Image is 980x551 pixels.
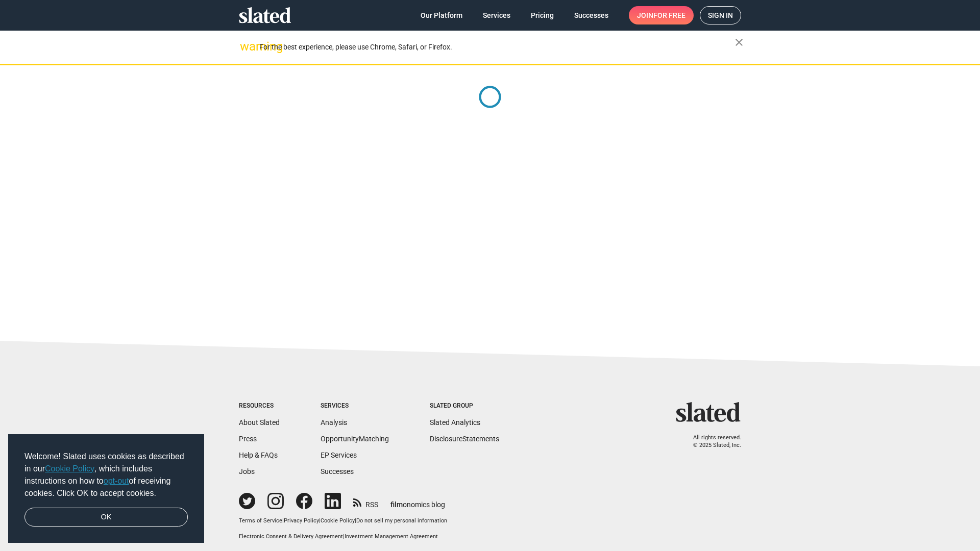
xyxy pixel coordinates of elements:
[653,6,685,24] span: for free
[343,533,345,540] span: |
[700,6,741,24] a: Sign in
[483,6,510,24] span: Services
[321,418,347,427] a: Analysis
[240,40,252,53] mat-icon: warning
[523,6,562,24] a: Pricing
[531,6,554,24] span: Pricing
[321,467,354,475] a: Successes
[239,451,278,459] a: Help & FAQs
[430,402,499,410] div: Slated Group
[321,402,389,410] div: Services
[24,508,188,527] a: dismiss cookie message
[239,435,257,443] a: Press
[708,7,733,24] span: Sign in
[430,435,499,443] a: DisclosureStatements
[319,517,321,524] span: |
[353,494,378,510] a: RSS
[733,36,745,48] mat-icon: close
[259,40,735,54] div: For the best experience, please use Chrome, Safari, or Firefox.
[239,402,280,410] div: Resources
[321,517,355,524] a: Cookie Policy
[356,517,447,525] button: Do not sell my personal information
[104,477,129,485] a: opt-out
[682,434,741,449] p: All rights reserved. © 2025 Slated, Inc.
[45,464,94,473] a: Cookie Policy
[24,450,188,499] span: Welcome! Slated uses cookies as described in our , which includes instructions on how to of recei...
[345,533,438,540] a: Investment Management Agreement
[390,500,403,509] span: film
[355,517,356,524] span: |
[239,533,343,540] a: Electronic Consent & Delivery Agreement
[475,6,519,24] a: Services
[430,418,480,427] a: Slated Analytics
[8,434,204,543] div: cookieconsent
[321,451,357,459] a: EP Services
[421,6,462,24] span: Our Platform
[637,6,685,24] span: Join
[321,435,389,443] a: OpportunityMatching
[239,517,282,524] a: Terms of Service
[239,418,280,427] a: About Slated
[390,492,445,510] a: filmonomics blog
[566,6,617,24] a: Successes
[282,517,284,524] span: |
[284,517,319,524] a: Privacy Policy
[239,467,255,475] a: Jobs
[574,6,608,24] span: Successes
[629,6,694,24] a: Joinfor free
[412,6,471,24] a: Our Platform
